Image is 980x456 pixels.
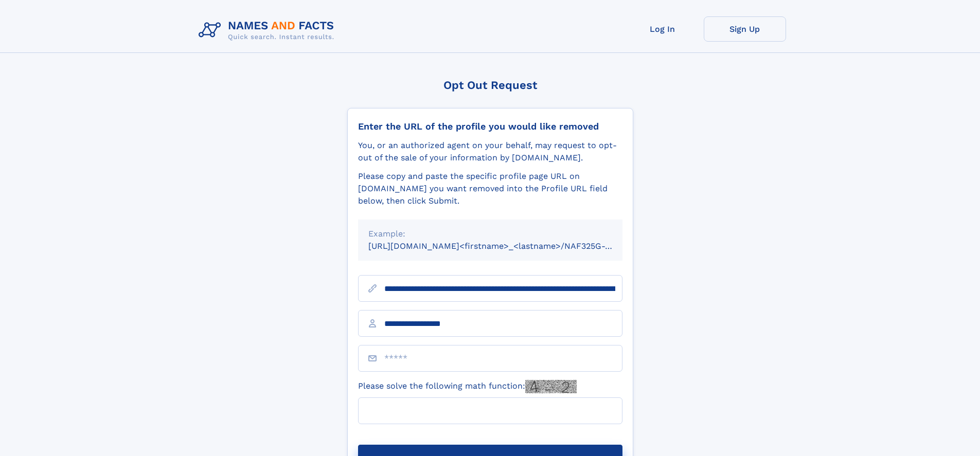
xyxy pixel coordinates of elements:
[358,380,577,393] label: Please solve the following math function:
[358,139,622,164] div: You, or an authorized agent on your behalf, may request to opt-out of the sale of your informatio...
[368,228,612,240] div: Example:
[368,241,642,251] small: [URL][DOMAIN_NAME]<firstname>_<lastname>/NAF325G-xxxxxxxx
[358,121,622,132] div: Enter the URL of the profile you would like removed
[358,170,622,207] div: Please copy and paste the specific profile page URL on [DOMAIN_NAME] you want removed into the Pr...
[347,79,633,92] div: Opt Out Request
[704,16,786,42] a: Sign Up
[194,16,343,44] img: Logo Names and Facts
[621,16,704,42] a: Log In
